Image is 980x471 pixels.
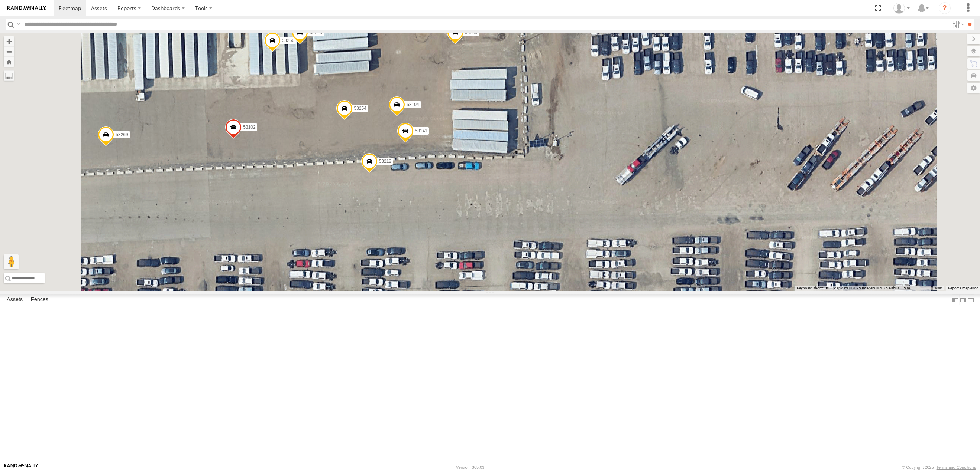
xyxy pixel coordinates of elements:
[282,38,294,43] span: 53256
[407,102,419,107] span: 53104
[415,128,427,134] span: 53141
[959,294,967,305] label: Dock Summary Table to the Right
[833,286,899,290] span: Map data ©2025 Imagery ©2025 Airbus
[904,286,910,290] span: 5 m
[891,3,912,14] div: Miky Transport
[4,464,38,471] a: Visit our Website
[967,294,974,305] label: Hide Summary Table
[950,19,966,30] label: Search Filter Options
[952,294,959,305] label: Dock Summary Table to the Left
[456,465,484,470] div: Version: 305.03
[116,132,128,137] span: 53269
[902,465,976,470] div: © Copyright 2025 -
[310,30,322,35] span: 53273
[243,125,255,130] span: 53102
[4,70,14,81] label: Measure
[7,6,46,11] img: rand-logo.svg
[967,83,980,93] label: Map Settings
[935,287,942,290] a: Terms
[4,254,19,269] button: Drag Pegman onto the map to open Street View
[3,295,26,305] label: Assets
[27,295,52,305] label: Fences
[939,2,951,14] i: ?
[902,286,931,291] button: Map Scale: 5 m per 46 pixels
[948,286,978,290] a: Report a map error
[4,46,14,57] button: Zoom out
[16,19,22,30] label: Search Query
[797,286,829,291] button: Keyboard shortcuts
[937,465,976,470] a: Terms and Conditions
[465,30,477,35] span: 53268
[354,106,366,111] span: 53254
[379,159,391,164] span: 53212
[4,36,14,46] button: Zoom in
[4,57,14,67] button: Zoom Home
